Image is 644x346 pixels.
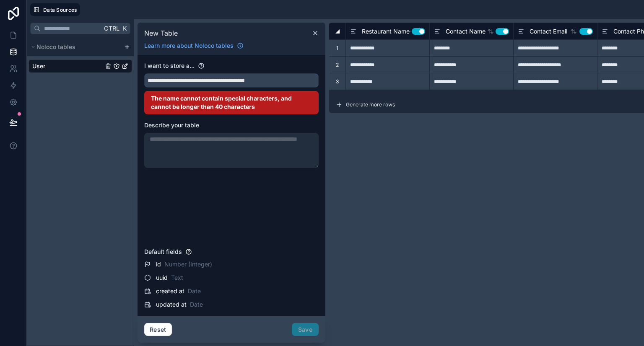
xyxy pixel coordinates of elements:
[144,91,319,114] div: The name cannot contain special characters, and cannot be longer than 40 characters
[144,323,172,336] button: Reset
[141,41,247,50] a: Learn more about Noloco tables
[362,27,410,36] span: Restaurant Name
[446,27,486,36] span: Contact Name
[30,3,80,16] button: Data Sources
[329,56,345,73] div: 2
[164,260,212,269] span: Number (Integer)
[156,300,187,309] span: updated at
[144,248,182,255] span: Default fields
[156,287,184,295] span: created at
[144,28,178,38] span: New Table
[43,7,77,13] span: Data Sources
[144,62,195,69] span: I want to store a...
[103,23,120,34] span: Ctrl
[329,73,345,90] div: 3
[190,300,203,309] span: Date
[144,41,234,50] span: Learn more about Noloco tables
[336,96,395,113] button: Generate more rows
[530,27,567,36] span: Contact Email
[156,260,161,269] span: id
[188,287,201,295] span: Date
[122,26,127,31] span: K
[144,121,199,129] span: Describe your table
[346,101,395,108] span: Generate more rows
[156,274,168,282] span: uuid
[171,274,183,282] span: Text
[329,39,345,56] div: 1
